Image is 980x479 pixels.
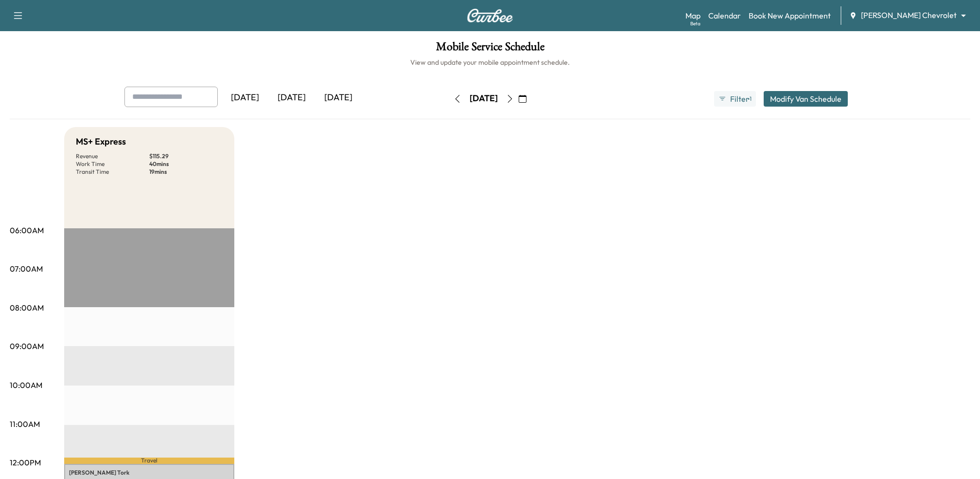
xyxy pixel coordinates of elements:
[76,152,149,160] p: Revenue
[268,87,315,109] div: [DATE]
[149,152,223,160] p: $ 115.29
[10,379,42,391] p: 10:00AM
[708,10,741,21] a: Calendar
[861,10,957,21] span: [PERSON_NAME] Chevrolet
[64,458,234,464] p: Travel
[10,41,970,57] h1: Mobile Service Schedule
[10,263,43,275] p: 07:00AM
[749,10,831,21] a: Book New Appointment
[714,91,756,107] button: Filter●1
[690,20,700,27] div: Beta
[76,135,126,148] h5: MS+ Express
[10,57,970,67] h6: View and update your mobile appointment schedule.
[149,168,223,176] p: 19 mins
[764,91,848,107] button: Modify Van Schedule
[10,224,44,236] p: 06:00AM
[467,9,513,22] img: Curbee Logo
[750,95,752,103] span: 1
[10,302,44,313] p: 08:00AM
[10,457,41,468] p: 12:00PM
[149,160,223,168] p: 40 mins
[470,92,498,105] div: [DATE]
[315,87,362,109] div: [DATE]
[730,93,748,105] span: Filter
[222,87,268,109] div: [DATE]
[10,418,40,430] p: 11:00AM
[10,340,44,352] p: 09:00AM
[748,96,750,101] span: ●
[76,160,149,168] p: Work Time
[69,469,229,477] p: [PERSON_NAME] Tork
[685,10,700,21] a: MapBeta
[76,168,149,176] p: Transit Time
